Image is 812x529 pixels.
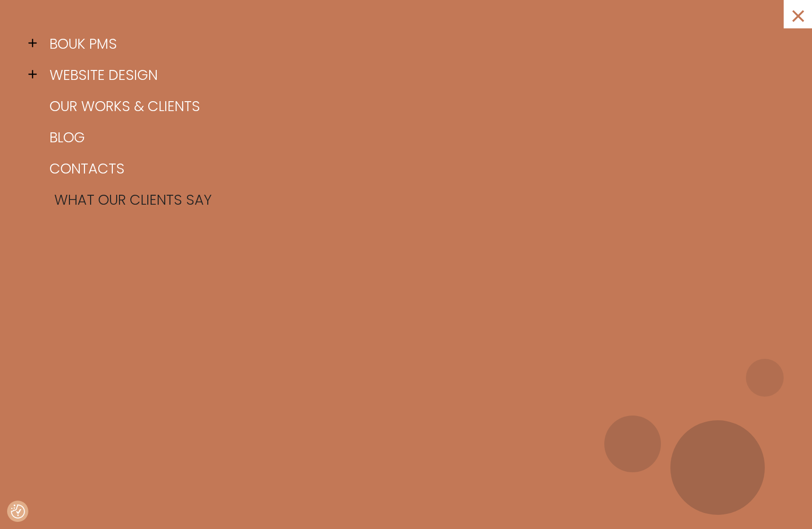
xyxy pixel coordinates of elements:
a: Contacts [42,153,784,184]
a: Our works & clients [42,91,784,122]
a: What our clients say [47,184,788,216]
a: Website design [42,60,784,91]
a: Blog [42,122,784,153]
img: Revisit consent button [11,504,25,519]
a: BOUK PMS [42,28,784,60]
button: Consent Preferences [11,504,25,519]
